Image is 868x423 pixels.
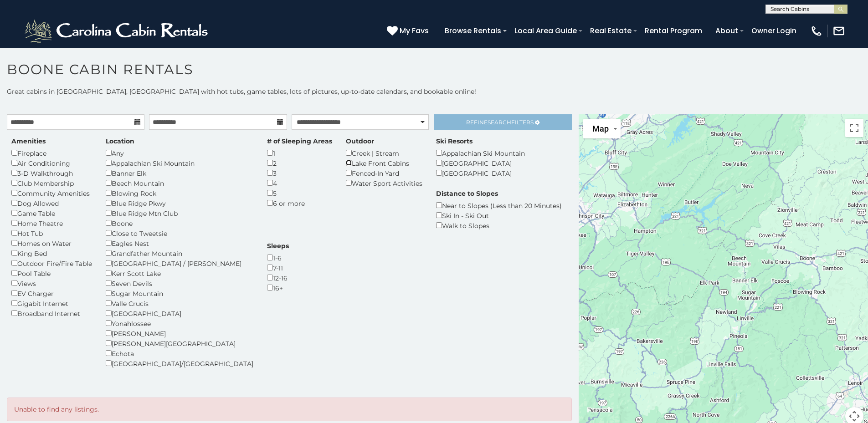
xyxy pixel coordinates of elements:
div: Echota [106,348,253,358]
a: Browse Rentals [440,23,506,39]
div: 16+ [267,283,289,293]
button: Toggle fullscreen view [845,119,863,137]
div: Ski In - Ski Out [436,210,562,220]
div: Valle Crucis [106,298,253,308]
div: [PERSON_NAME] [106,328,253,338]
a: Rental Program [640,23,707,39]
div: Beech Mountain [106,178,253,188]
div: 1-6 [267,253,289,263]
div: 5 [267,188,332,198]
div: Homes on Water [11,238,92,248]
div: Seven Devils [106,278,253,288]
a: Real Estate [586,23,636,39]
div: Pool Table [11,268,92,278]
div: Blowing Rock [106,188,253,198]
a: My Favs [387,25,431,37]
p: Unable to find any listings. [14,405,565,414]
div: Club Membership [11,178,92,188]
img: phone-regular-white.png [810,25,823,37]
div: [GEOGRAPHIC_DATA] [106,308,253,318]
div: [GEOGRAPHIC_DATA] [436,168,525,178]
div: Yonahlossee [106,318,253,328]
div: Boone [106,218,253,228]
div: Hot Tub [11,228,92,238]
div: Views [11,278,92,288]
div: 6 or more [267,198,332,208]
span: Map [592,124,609,133]
div: Broadband Internet [11,308,92,318]
div: EV Charger [11,288,92,298]
div: Creek | Stream [346,148,422,158]
div: Near to Slopes (Less than 20 Minutes) [436,200,562,210]
div: Sugar Mountain [106,288,253,298]
div: Grandfather Mountain [106,248,253,258]
span: Search [488,119,511,126]
label: Outdoor [346,137,374,146]
div: 1 [267,148,332,158]
a: RefineSearchFilters [434,114,571,130]
label: Location [106,137,134,146]
div: Blue Ridge Mtn Club [106,208,253,218]
div: Game Table [11,208,92,218]
div: Home Theatre [11,218,92,228]
a: About [711,23,743,39]
label: Sleeps [267,241,289,250]
div: 4 [267,178,332,188]
label: Distance to Slopes [436,189,498,198]
div: Outdoor Fire/Fire Table [11,258,92,268]
img: mail-regular-white.png [832,25,845,37]
a: Owner Login [747,23,801,39]
div: [GEOGRAPHIC_DATA] / [PERSON_NAME] [106,258,253,268]
div: Air Conditioning [11,158,92,168]
div: King Bed [11,248,92,258]
div: Appalachian Ski Mountain [106,158,253,168]
div: 3 [267,168,332,178]
label: # of Sleeping Areas [267,137,332,146]
button: Change map style [583,119,621,138]
span: My Favs [400,25,429,36]
div: 2 [267,158,332,168]
div: Water Sport Activities [346,178,422,188]
div: Gigabit Internet [11,298,92,308]
div: [PERSON_NAME][GEOGRAPHIC_DATA] [106,338,253,348]
div: Fenced-In Yard [346,168,422,178]
div: Lake Front Cabins [346,158,422,168]
div: Appalachian Ski Mountain [436,148,525,158]
div: [GEOGRAPHIC_DATA] [436,158,525,168]
img: White-1-2.png [23,17,212,45]
div: Blue Ridge Pkwy [106,198,253,208]
div: Eagles Nest [106,238,253,248]
div: Walk to Slopes [436,220,562,230]
span: Refine Filters [466,119,534,126]
div: [GEOGRAPHIC_DATA]/[GEOGRAPHIC_DATA] [106,358,253,368]
div: Community Amenities [11,188,92,198]
div: Dog Allowed [11,198,92,208]
label: Amenities [11,137,46,146]
div: Close to Tweetsie [106,228,253,238]
div: 3-D Walkthrough [11,168,92,178]
a: Local Area Guide [510,23,581,39]
div: Banner Elk [106,168,253,178]
div: 7-11 [267,263,289,273]
label: Ski Resorts [436,137,473,146]
div: Any [106,148,253,158]
div: Kerr Scott Lake [106,268,253,278]
div: Fireplace [11,148,92,158]
div: 12-16 [267,273,289,283]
